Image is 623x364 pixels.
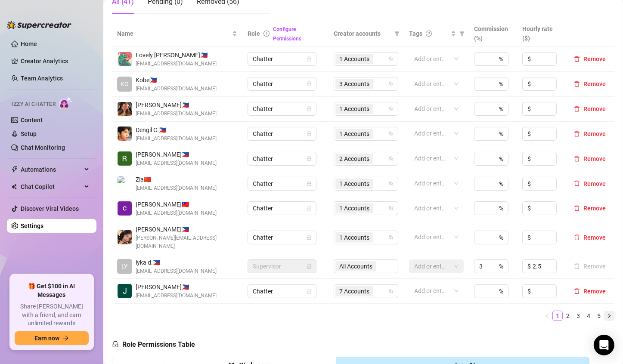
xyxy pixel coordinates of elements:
span: lock [307,131,312,136]
img: logo-BBDzfeDw.svg [7,21,71,29]
img: Joyce Valerio [118,230,132,244]
a: Settings [21,222,43,229]
span: lock [307,156,312,161]
span: [EMAIL_ADDRESS][DOMAIN_NAME] [136,159,217,167]
span: lock [307,264,312,269]
button: Remove [570,203,609,213]
button: Remove [570,104,609,114]
span: delete [574,131,580,137]
span: lock [307,181,312,186]
img: Riza Joy Barrera [118,151,132,166]
button: left [542,311,552,321]
span: 2 Accounts [335,154,373,164]
span: delete [574,205,580,211]
span: Chatter [253,52,311,65]
span: Supervisor [253,260,311,273]
button: Remove [570,232,609,243]
span: delete [574,81,580,87]
span: KO [121,79,129,89]
li: 5 [594,311,604,321]
span: Chat Copilot [21,180,82,194]
span: 3 Accounts [339,79,369,89]
span: Chatter [253,102,311,115]
img: AI Chatter [59,97,72,109]
span: Creator accounts [334,29,391,38]
span: [EMAIL_ADDRESS][DOMAIN_NAME] [136,60,217,68]
span: 1 Accounts [335,129,373,139]
span: left [545,313,550,318]
a: 4 [584,311,593,321]
span: 1 Accounts [335,179,373,189]
span: Remove [583,234,606,241]
span: Chatter [253,231,311,244]
img: Jai Mata [118,284,132,298]
span: thunderbolt [11,166,18,173]
a: Team Analytics [21,75,63,82]
span: 3 Accounts [335,79,373,89]
a: 1 [553,311,562,321]
button: Remove [570,179,609,189]
span: lock [307,206,312,211]
span: team [388,289,394,294]
a: 5 [594,311,604,321]
span: Earn now [34,335,59,342]
span: [EMAIL_ADDRESS][DOMAIN_NAME] [136,184,217,192]
span: LY [122,262,128,271]
button: Remove [570,286,609,296]
span: delete [574,288,580,294]
span: 1 Accounts [335,232,373,243]
span: delete [574,56,580,62]
span: Remove [583,56,606,62]
button: Remove [570,154,609,164]
span: 1 Accounts [335,104,373,114]
span: Remove [583,288,606,295]
span: info-circle [263,31,270,37]
button: Remove [570,129,609,139]
span: [PERSON_NAME] 🇹🇼 [136,200,217,209]
span: Chatter [253,285,311,298]
span: 🎁 Get $100 in AI Messages [15,282,89,299]
span: team [388,181,394,186]
span: [EMAIL_ADDRESS][DOMAIN_NAME] [136,267,217,275]
span: [EMAIL_ADDRESS][DOMAIN_NAME] [136,135,217,143]
span: 1 Accounts [339,54,369,64]
button: Remove [570,79,609,89]
span: 7 Accounts [339,287,369,296]
th: Hourly rate ($) [517,21,565,47]
span: lock [307,81,312,86]
span: Tags [409,29,422,38]
span: [EMAIL_ADDRESS][DOMAIN_NAME] [136,85,217,93]
a: Creator Analytics [21,54,90,68]
span: Chatter [253,202,311,215]
span: [PERSON_NAME] 🇵🇭 [136,150,217,159]
a: 2 [563,311,573,321]
span: Chatter [253,177,311,190]
li: 2 [563,311,573,321]
a: 3 [573,311,583,321]
span: [EMAIL_ADDRESS][DOMAIN_NAME] [136,209,217,217]
span: [PERSON_NAME] 🇵🇭 [136,100,217,110]
a: Configure Permissions [273,26,301,42]
span: team [388,156,394,161]
span: Chatter [253,127,311,140]
span: lock [307,235,312,240]
a: Chat Monitoring [21,144,65,151]
div: Open Intercom Messenger [594,335,614,355]
span: Role [248,30,260,37]
a: Home [21,40,37,47]
span: team [388,206,394,211]
th: Name [112,21,242,47]
span: filter [458,27,466,40]
button: Remove [570,54,609,64]
span: Dengil C. 🇵🇭 [136,125,217,135]
span: Lovely [PERSON_NAME] 🇵🇭 [136,50,217,60]
span: right [607,313,612,318]
button: Earn nowarrow-right [15,331,89,345]
img: charo fabayos [118,201,132,216]
span: delete [574,180,580,186]
span: [PERSON_NAME] 🇵🇭 [136,225,237,234]
span: delete [574,234,580,241]
img: Dengil Consigna [118,126,132,141]
span: Remove [583,180,606,187]
span: Chatter [253,77,311,90]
